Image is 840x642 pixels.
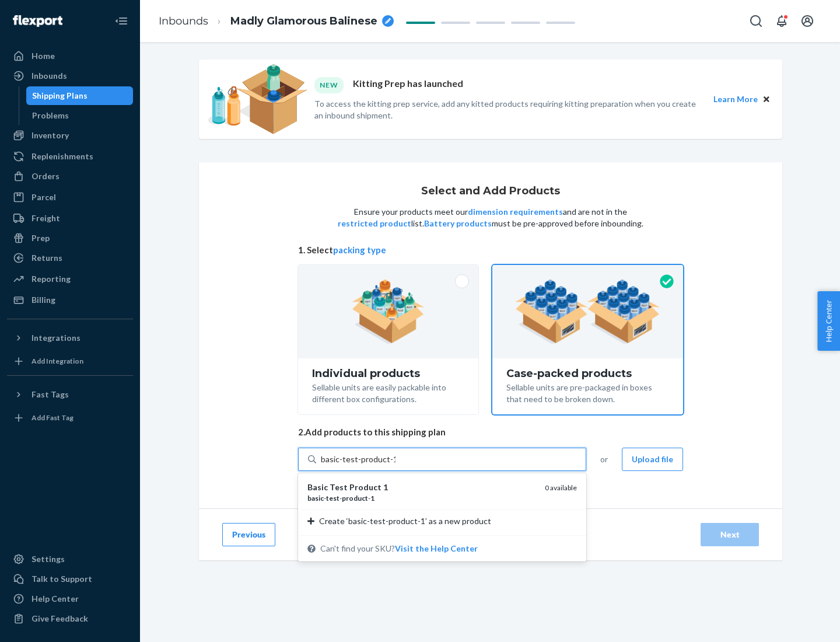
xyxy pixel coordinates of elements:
[370,494,374,503] em: 1
[32,273,71,285] div: Reporting
[32,593,79,605] div: Help Center
[320,543,478,554] span: Can't find your SKU?
[424,218,492,229] button: Battery products
[383,482,388,492] em: 1
[7,249,133,267] a: Returns
[7,67,133,85] a: Inbounds
[298,244,683,256] span: 1. Select
[7,352,133,371] a: Add Integration
[622,448,683,471] button: Upload file
[307,482,328,492] em: Basic
[713,93,758,106] button: Learn More
[701,523,759,546] button: Next
[32,70,67,82] div: Inbounds
[7,270,133,288] a: Reporting
[32,389,69,400] div: Fast Tags
[7,126,133,145] a: Inventory
[307,494,324,503] em: basic
[230,14,377,29] span: Madly Glamorous Balinese
[7,209,133,228] a: Freight
[796,9,819,33] button: Open account menu
[32,294,55,306] div: Billing
[32,50,55,62] div: Home
[421,186,560,197] h1: Select and Add Products
[32,130,69,141] div: Inventory
[515,280,660,344] img: case-pack.59cecea509d18c883b923b81aeac6d0b.png
[32,356,83,366] div: Add Integration
[32,110,69,121] div: Problems
[7,570,133,588] a: Talk to Support
[32,212,60,224] div: Freight
[32,613,88,624] div: Give Feedback
[307,493,535,503] div: - - -
[7,409,133,427] a: Add Fast Tag
[312,379,464,405] div: Sellable units are easily packable into different box configurations.
[32,90,87,102] div: Shipping Plans
[349,482,381,492] em: Product
[468,206,563,218] button: dimension requirements
[744,9,768,33] button: Open Search Box
[7,147,133,166] a: Replenishments
[298,426,683,438] span: 2. Add products to this shipping plan
[326,494,339,503] em: test
[26,86,134,105] a: Shipping Plans
[32,232,50,244] div: Prep
[7,550,133,568] a: Settings
[760,93,773,106] button: Close
[32,191,56,203] div: Parcel
[32,413,73,423] div: Add Fast Tag
[353,77,463,93] p: Kitting Prep has launched
[352,280,425,344] img: individual-pack.facf35554cb0f1810c75b2bd6df2d64e.png
[32,170,60,182] div: Orders
[7,589,133,608] a: Help Center
[710,529,749,540] div: Next
[817,291,840,351] button: Help Center
[506,368,669,379] div: Case-packed products
[159,15,208,27] a: Inbounds
[319,515,491,527] span: Create ‘basic-test-product-1’ as a new product
[770,9,793,33] button: Open notifications
[545,483,577,492] span: 0 available
[314,98,703,121] p: To access the kitting prep service, add any kitted products requiring kitting preparation when yo...
[13,15,62,27] img: Flexport logo
[7,385,133,404] button: Fast Tags
[7,167,133,186] a: Orders
[32,573,92,585] div: Talk to Support
[110,9,133,33] button: Close Navigation
[7,291,133,309] a: Billing
[149,4,403,39] ol: breadcrumbs
[32,332,80,344] div: Integrations
[26,106,134,125] a: Problems
[330,482,348,492] em: Test
[600,453,608,465] span: or
[32,252,62,264] div: Returns
[7,229,133,247] a: Prep
[506,379,669,405] div: Sellable units are pre-packaged in boxes that need to be broken down.
[342,494,368,503] em: product
[314,77,344,93] div: NEW
[395,543,478,554] button: Basic Test Product 1basic-test-product-10 availableCreate ‘basic-test-product-1’ as a new product...
[333,244,386,256] button: packing type
[321,453,395,465] input: Basic Test Product 1basic-test-product-10 availableCreate ‘basic-test-product-1’ as a new product...
[7,47,133,65] a: Home
[337,206,645,229] p: Ensure your products meet our and are not in the list. must be pre-approved before inbounding.
[312,368,464,379] div: Individual products
[7,188,133,207] a: Parcel
[32,553,65,565] div: Settings
[7,609,133,628] button: Give Feedback
[222,523,275,546] button: Previous
[7,329,133,347] button: Integrations
[32,151,93,162] div: Replenishments
[338,218,411,229] button: restricted product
